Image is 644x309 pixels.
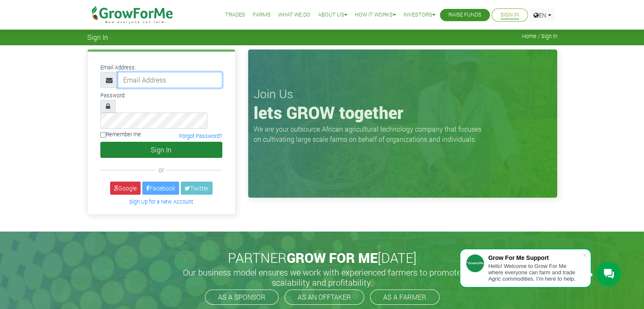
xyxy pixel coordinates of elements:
div: Hello! Welcome to Grow For Me where everyone can farm and trade Agric commodities. I'm here to help. [488,263,582,282]
a: Google [110,182,141,195]
a: Farms [253,11,271,19]
label: Remember me [100,130,141,138]
span: GROW FOR ME [287,248,378,267]
a: EN [530,8,555,22]
span: Sign In [87,33,108,41]
a: Raise Funds [448,11,481,19]
button: Sign In [100,142,222,158]
a: How it Works [355,11,396,19]
h5: Our business model ensures we work with experienced farmers to promote scalability and profitabil... [174,267,470,287]
a: AS A SPONSOR [205,290,279,305]
label: Email Address: [100,63,136,72]
div: or [100,165,222,175]
h2: PARTNER [DATE] [91,250,554,266]
div: Grow For Me Support [488,254,582,261]
input: Email Address [118,72,222,88]
a: Investors [404,11,435,19]
a: Trades [225,11,245,19]
input: Remember me [100,132,106,138]
a: AS A FARMER [370,290,439,305]
label: Password: [100,91,126,99]
span: Home / Sign In [522,33,557,39]
p: We are your outsource African agricultural technology company that focuses on cultivating large s... [254,124,486,144]
a: What We Do [278,11,310,19]
a: Sign In [500,11,519,19]
h3: Join Us [254,87,552,101]
a: AS AN OFFTAKER [285,290,364,305]
a: Forgot Password? [179,132,222,139]
a: Sign Up for a New Account [129,198,193,205]
h1: lets GROW together [254,102,552,123]
a: About Us [318,11,347,19]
